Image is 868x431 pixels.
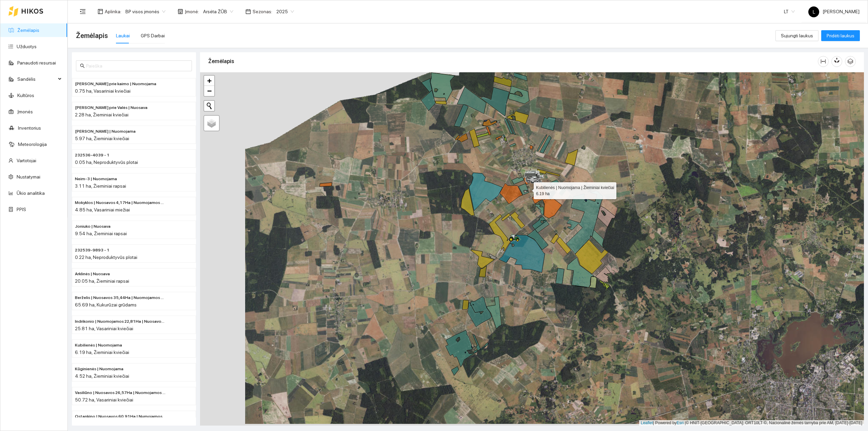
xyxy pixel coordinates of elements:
button: Pridėti laukus [821,30,860,41]
span: 2025 [276,6,294,17]
a: Užduotys [17,44,37,49]
span: 0.75 ha, Vasariniai kviečiai [75,88,131,94]
span: L [813,6,815,17]
span: LT [784,6,795,17]
span: 4.85 ha, Vasariniai miežiai [75,207,130,212]
span: Pridėti laukus [827,32,854,39]
span: Kubilienės | Nuomojama [75,342,122,349]
span: 6.19 ha, Žieminiai kviečiai [75,350,129,355]
span: 2.28 ha, Žieminiai kviečiai [75,112,129,117]
span: Berželis | Nuosavos 35,44Ha | Nuomojamos 30,25Ha [75,295,166,301]
div: | Powered by © HNIT-[GEOGRAPHIC_DATA]; ORT10LT ©, Nacionalinė žemės tarnyba prie AM, [DATE]-[DATE] [639,420,864,426]
button: Sujungti laukus [775,30,818,41]
span: Vasiliūno | Nuosavos 26,57Ha | Nuomojamos 24,15Ha [75,390,166,396]
button: Initiate a new search [204,101,214,111]
a: Leaflet [641,420,653,425]
a: Layers [204,116,219,131]
button: column-width [818,56,829,67]
span: Joniuko | Nuosava [75,223,111,230]
a: Vartotojai [17,158,36,163]
span: search [80,63,85,68]
span: Sujungti laukus [781,32,813,39]
a: Pridėti laukus [821,33,860,38]
span: 5.97 ha, Žieminiai kviečiai [75,136,129,141]
span: 232536-4039 - 1 [75,152,110,158]
span: Rolando prie Valės | Nuosava [75,105,147,111]
div: Žemėlapis [208,52,818,71]
span: Sandėlis [17,72,56,86]
span: BP visos įmonės [125,6,165,17]
span: Sezonas : [253,8,272,15]
button: menu-fold [76,5,90,18]
a: Zoom in [204,76,214,86]
span: column-width [818,59,828,64]
span: Žemėlapis [76,30,108,41]
span: 0.22 ha, Neproduktyvūs plotai [75,255,137,260]
a: Sujungti laukus [775,33,818,38]
span: layout [98,9,103,14]
span: Rolando prie kaimo | Nuomojama [75,81,156,87]
span: Indrikonio | Nuomojamos 22,81Ha | Nuosavos 3,00 Ha [75,318,166,325]
span: calendar [245,9,251,14]
a: Inventorius [18,125,41,131]
span: 20.05 ha, Žieminiai rapsai [75,278,129,284]
span: Arsėta ŽŪB [203,6,233,17]
span: 4.52 ha, Žieminiai kviečiai [75,373,129,379]
a: Nustatymai [17,174,40,180]
div: Laukai [116,32,130,39]
span: Aplinka : [105,8,121,15]
span: Mokyklos | Nuosavos 4,17Ha | Nuomojamos 0,68Ha [75,200,166,206]
span: − [207,87,212,95]
span: Arklinės | Nuosava [75,271,110,277]
span: menu-fold [80,8,86,15]
a: Ūkio analitika [17,190,45,196]
span: 25.81 ha, Vasariniai kviečiai [75,326,133,331]
span: Neim-3 | Nuomojama [75,176,117,182]
a: Panaudoti resursai [17,60,56,65]
span: 50.72 ha, Vasariniai kviečiai [75,397,133,402]
a: Kultūros [17,93,34,98]
span: 65.69 ha, Kukurūzai grūdams [75,302,137,307]
span: 232539-9893 - 1 [75,247,110,254]
a: Žemėlapis [17,27,39,33]
span: 9.54 ha, Žieminiai rapsai [75,231,127,236]
a: PPIS [17,207,26,212]
span: Kūginienės | Nuomojama [75,366,123,372]
a: Įmonės [17,109,33,114]
span: [PERSON_NAME] [808,9,860,14]
span: 3.11 ha, Žieminiai rapsai [75,183,126,189]
span: 0.05 ha, Neproduktyvūs plotai [75,160,138,165]
input: Paieška [86,62,188,70]
span: Įmonė : [185,8,199,15]
a: Zoom out [204,86,214,96]
span: | [685,420,686,425]
a: Esri [677,420,684,425]
div: GPS Darbai [141,32,165,39]
a: Meteorologija [18,142,47,147]
span: shop [178,9,183,14]
span: Ginaičių Valiaus | Nuomojama [75,128,136,135]
span: + [207,76,212,85]
span: Ostankino | Nuosavos 60,91Ha | Numojamos 44,38Ha [75,413,166,420]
